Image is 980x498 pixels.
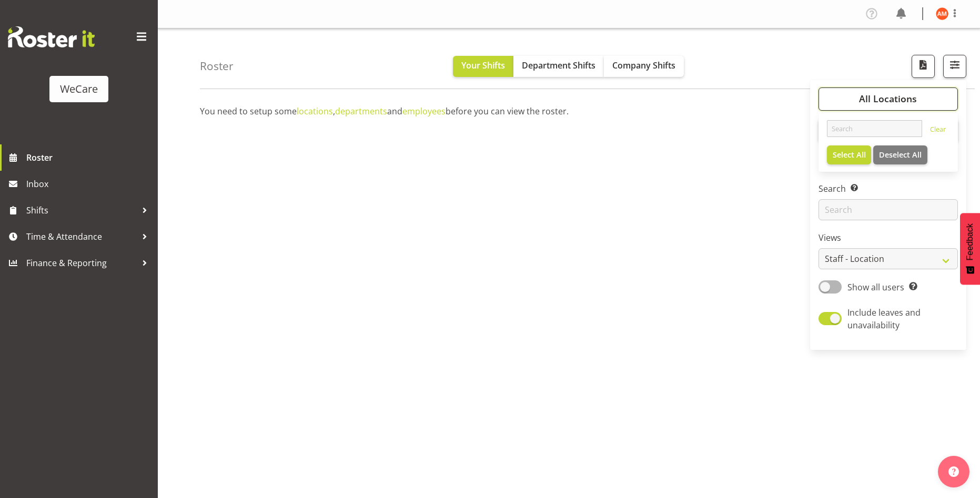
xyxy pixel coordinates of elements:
div: WeCare [60,81,98,97]
a: departments [335,105,387,117]
a: employees [402,105,446,117]
span: Feedback [965,223,975,260]
button: Company Shifts [604,56,684,77]
span: Inbox [26,176,153,192]
button: All Locations [819,87,958,111]
label: Search [819,182,958,195]
a: locations [297,105,333,117]
img: Rosterit website logo [8,26,95,47]
span: Roster [26,150,153,165]
input: Search [819,199,958,220]
span: Show all users [847,281,904,293]
input: Search [827,120,922,137]
span: Shifts [26,202,137,218]
span: Time & Attendance [26,229,137,245]
a: Clear [930,124,946,137]
button: Feedback - Show survey [960,213,980,285]
button: Deselect All [873,145,927,164]
img: help-xxl-2.png [948,466,959,477]
span: Deselect All [879,150,922,160]
span: Select All [833,150,866,160]
p: You need to setup some , and before you can view the roster. [200,105,938,118]
span: Your Shifts [461,60,505,71]
button: Download a PDF of the roster according to the set date range. [912,55,935,78]
span: All Locations [859,92,917,105]
img: ashley-mendoza11508.jpg [936,7,948,20]
button: Your Shifts [453,56,513,77]
label: Views [819,231,958,244]
h4: Roster [200,60,234,72]
button: Filter Shifts [943,55,966,78]
span: Finance & Reporting [26,255,137,271]
span: Include leaves and unavailability [847,307,921,331]
span: Company Shifts [612,60,675,71]
span: Department Shifts [522,60,595,71]
button: Select All [827,145,872,164]
button: Department Shifts [513,56,604,77]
